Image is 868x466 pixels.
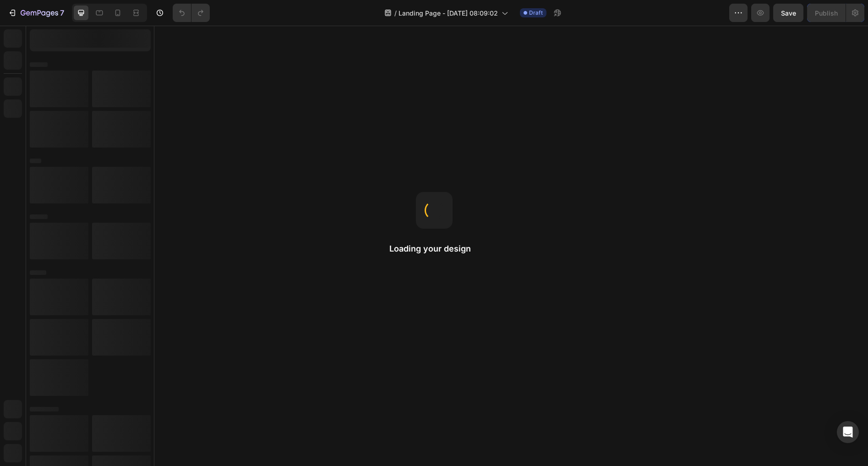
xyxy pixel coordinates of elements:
[815,8,838,18] div: Publish
[837,421,859,443] div: Open Intercom Messenger
[399,8,498,18] span: Landing Page - [DATE] 08:09:02
[773,4,803,22] button: Save
[394,8,397,18] span: /
[60,7,64,18] p: 7
[781,9,796,17] span: Save
[807,4,846,22] button: Publish
[529,9,543,17] span: Draft
[173,4,210,22] div: Undo/Redo
[389,243,479,254] h2: Loading your design
[4,4,68,22] button: 7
